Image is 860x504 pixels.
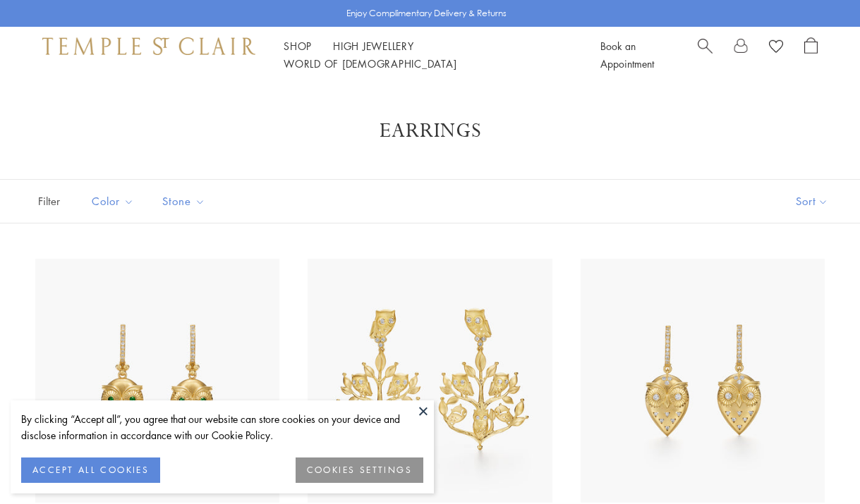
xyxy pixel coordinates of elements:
img: Temple St. Clair [42,37,255,54]
a: High JewelleryHigh Jewellery [333,39,414,53]
button: Color [81,185,145,217]
span: Color [85,192,145,210]
p: Enjoy Complimentary Delivery & Returns [346,6,507,20]
nav: Main navigation [284,37,569,73]
a: Search [698,37,713,73]
button: Stone [152,185,216,217]
iframe: Gorgias live chat messenger [789,438,846,490]
img: 18K Triad Owl Earrings [581,259,825,503]
img: 18K Owlwood Earrings [308,259,552,503]
a: Open Shopping Bag [804,37,818,73]
button: ACCEPT ALL COOKIES [21,457,160,483]
a: ShopShop [284,39,312,53]
a: Book an Appointment [600,39,654,70]
h1: Earrings [56,118,804,144]
button: Show sort by [764,180,860,223]
div: By clicking “Accept all”, you agree that our website can store cookies on your device and disclos... [21,411,423,443]
span: Stone [155,192,216,210]
button: COOKIES SETTINGS [296,457,423,483]
a: View Wishlist [769,37,783,59]
img: E36887-OWLTZTG [35,259,279,503]
a: World of [DEMOGRAPHIC_DATA]World of [DEMOGRAPHIC_DATA] [284,56,456,70]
